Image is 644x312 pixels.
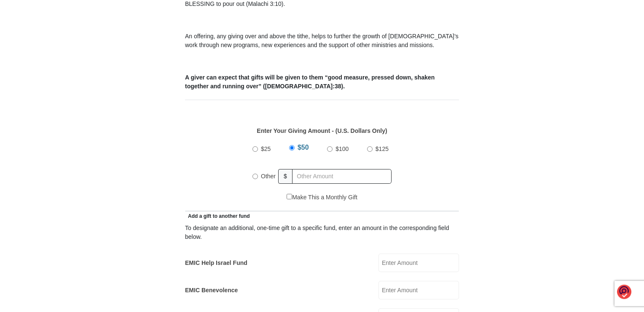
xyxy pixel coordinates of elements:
[261,173,276,180] span: Other
[185,224,459,241] div: To designate an additional, one-time gift to a specific fund, enter an amount in the correspondin...
[287,194,292,199] input: Make This a Monthly Gift
[378,254,459,272] input: Enter Amount
[185,74,435,90] b: A giver can expect that gifts will be given to them “good measure, pressed down, shaken together ...
[335,145,349,152] span: $100
[185,32,459,50] p: An offering, any giving over and above the tithe, helps to further the growth of [DEMOGRAPHIC_DAT...
[378,281,459,299] input: Enter Amount
[278,169,292,184] span: $
[185,213,250,219] span: Add a gift to another fund
[376,145,389,152] span: $125
[298,144,309,151] span: $50
[261,145,271,152] span: $25
[185,286,238,295] label: EMIC Benevolence
[287,193,357,202] label: Make This a Monthly Gift
[185,259,247,267] label: EMIC Help Israel Fund
[257,127,387,134] strong: Enter Your Giving Amount - (U.S. Dollars Only)
[292,169,392,184] input: Other Amount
